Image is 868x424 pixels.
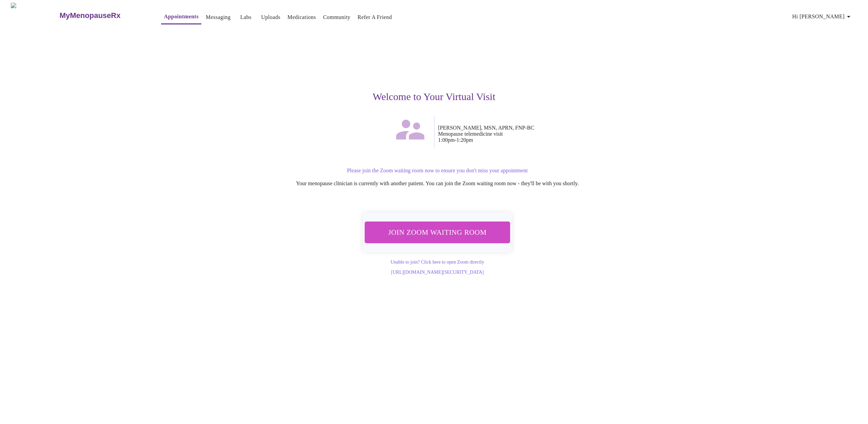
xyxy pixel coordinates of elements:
button: Uploads [258,11,283,24]
a: Community [323,13,351,22]
p: Please join the Zoom waiting room now to ensure you don't miss your appointment [232,168,643,174]
a: Appointments [164,12,198,21]
a: Uploads [261,13,280,22]
button: Messaging [203,11,233,24]
button: Join Zoom Waiting Room [364,221,510,243]
a: Messaging [206,13,231,22]
p: [PERSON_NAME], MSN, APRN, FNP-BC Menopause telemedicine visit 1:00pm - 1:20pm [438,125,643,143]
h3: MyMenopauseRx [60,11,121,20]
button: Refer a Friend [355,11,395,24]
button: Hi [PERSON_NAME] [790,10,855,23]
span: Join Zoom Waiting Room [374,226,501,238]
button: Medications [285,11,319,24]
button: Labs [235,11,257,24]
a: Unable to join? Click here to open Zoom directly [391,259,484,265]
button: Community [320,11,353,24]
a: [URL][DOMAIN_NAME][SECURITY_DATA] [391,270,484,275]
h3: Welcome to Your Virtual Visit [225,91,643,102]
p: Your menopause clinician is currently with another patient. You can join the Zoom waiting room no... [232,180,643,187]
a: Medications [288,13,316,22]
span: Hi [PERSON_NAME] [792,12,853,21]
img: MyMenopauseRx Logo [11,3,59,28]
a: MyMenopauseRx [59,4,147,27]
button: Appointments [161,10,201,24]
a: Refer a Friend [358,13,392,22]
a: Labs [240,13,252,22]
